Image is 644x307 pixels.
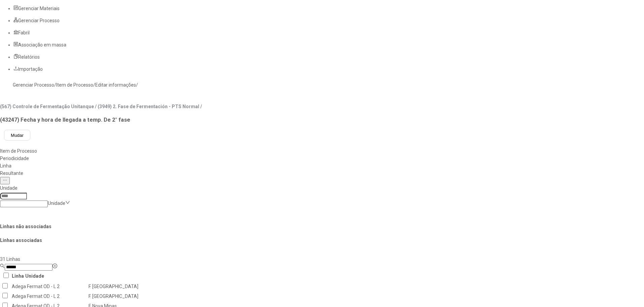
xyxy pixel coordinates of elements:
td: F. [GEOGRAPHIC_DATA] [88,282,140,291]
nz-breadcrumb-separator: / [93,82,95,88]
span: Relatórios [18,54,40,60]
span: Associação em massa [18,42,66,48]
a: Gerenciar Processo [13,82,54,88]
span: Fabril [18,30,30,35]
span: Gerenciar Processo [18,18,60,23]
a: Item de Processo [56,82,93,88]
button: Mudar [4,130,30,141]
span: Mudar [11,133,24,138]
span: Importação [18,66,43,72]
td: Adega Fermat OD - L 2 [11,291,88,301]
a: Editar informações [95,82,136,88]
td: F. [GEOGRAPHIC_DATA] [88,291,140,301]
nz-breadcrumb-separator: / [54,82,56,88]
span: Gerenciar Materiais [18,6,60,11]
th: Unidade [25,271,44,280]
th: Linha [11,271,24,280]
nz-breadcrumb-separator: / [136,82,138,88]
nz-select-placeholder: Unidade [48,201,65,206]
td: Adega Fermat OD - L 2 [11,282,88,291]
